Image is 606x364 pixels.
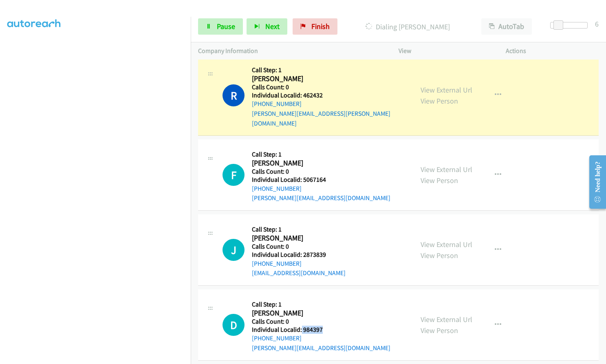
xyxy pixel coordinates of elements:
[252,344,390,352] a: [PERSON_NAME][EMAIL_ADDRESS][DOMAIN_NAME]
[252,309,390,318] h2: [PERSON_NAME]
[252,176,390,184] h5: Individual Localid: 5067164
[421,165,472,174] a: View External Url
[252,83,406,91] h5: Calls Count: 0
[252,225,346,234] h5: Call Step: 1
[252,159,390,168] h2: [PERSON_NAME]
[252,194,390,202] a: [PERSON_NAME][EMAIL_ADDRESS][DOMAIN_NAME]
[252,318,390,326] h5: Calls Count: 0
[198,46,384,56] p: Company Information
[421,251,458,260] a: View Person
[348,21,467,32] p: Dialing [PERSON_NAME]
[223,314,245,336] h1: D
[223,314,245,336] div: The call is yet to be attempted
[421,315,472,324] a: View External Url
[421,326,458,335] a: View Person
[252,100,302,108] a: [PHONE_NUMBER]
[421,176,458,185] a: View Person
[399,46,491,56] p: View
[198,18,243,35] a: Pause
[223,239,245,261] h1: J
[252,260,302,267] a: [PHONE_NUMBER]
[217,22,235,31] span: Pause
[252,269,346,277] a: [EMAIL_ADDRESS][DOMAIN_NAME]
[252,168,390,176] h5: Calls Count: 0
[481,18,532,35] button: AutoTab
[265,22,280,31] span: Next
[506,46,599,56] p: Actions
[421,240,472,249] a: View External Url
[252,91,406,99] h5: Individual Localid: 462432
[252,74,406,84] h2: [PERSON_NAME]
[252,234,346,243] h2: [PERSON_NAME]
[252,243,346,251] h5: Calls Count: 0
[311,22,330,31] span: Finish
[247,18,287,35] button: Next
[252,66,406,74] h5: Call Step: 1
[595,18,599,29] div: 6
[223,164,245,186] div: The call is yet to be attempted
[293,18,337,35] a: Finish
[252,110,390,127] a: [PERSON_NAME][EMAIL_ADDRESS][PERSON_NAME][DOMAIN_NAME]
[252,300,390,309] h5: Call Step: 1
[223,84,245,106] h1: R
[252,334,302,342] a: [PHONE_NUMBER]
[582,150,606,214] iframe: Resource Center
[223,164,245,186] h1: F
[421,85,472,95] a: View External Url
[252,251,346,259] h5: Individual Localid: 2873839
[252,150,390,159] h5: Call Step: 1
[223,239,245,261] div: The call is yet to be attempted
[421,96,458,106] a: View Person
[252,185,302,192] a: [PHONE_NUMBER]
[252,326,390,334] h5: Individual Localid: 984397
